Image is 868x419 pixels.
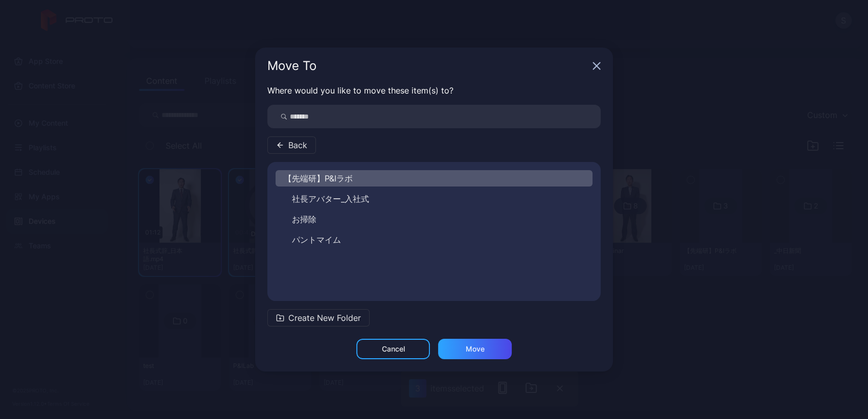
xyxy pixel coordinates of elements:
p: Where would you like to move these item(s) to? [267,84,601,97]
button: パントマイム [276,231,592,248]
button: Back [267,136,316,154]
span: パントマイム [292,234,341,246]
span: 【先端研】P&Iラボ [284,172,353,184]
button: Move [438,339,512,359]
span: お掃除 [292,213,316,225]
span: Create New Folder [288,312,361,324]
div: Move To [267,60,588,72]
span: Back [288,139,307,151]
button: Cancel [356,339,430,359]
div: Cancel [382,345,405,353]
button: Create New Folder [267,309,370,327]
div: Move [466,345,485,353]
span: 社長アバター_入社式 [292,193,369,205]
button: 社長アバター_入社式 [276,191,592,207]
button: お掃除 [276,211,592,227]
